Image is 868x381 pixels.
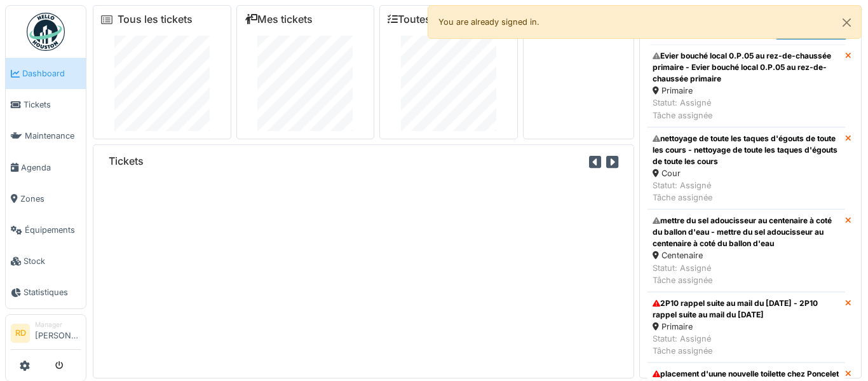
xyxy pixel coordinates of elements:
span: Zones [20,193,81,205]
div: Manager [35,320,81,329]
a: Agenda [6,152,86,183]
div: Statut: Assigné Tâche assignée [653,97,840,121]
li: RD [11,324,30,343]
a: Mes tickets [245,13,313,25]
span: Équipements [25,224,81,236]
a: Tickets [6,89,86,120]
span: Maintenance [25,130,81,142]
a: Toutes les tâches [388,13,482,25]
span: Agenda [21,162,81,174]
span: Dashboard [22,67,81,80]
a: Maintenance [6,120,86,151]
a: 2P10 rappel suite au mail du [DATE] - 2P10 rappel suite au mail du [DATE] Primaire Statut: Assign... [648,292,845,363]
div: Statut: Assigné Tâche assignée [653,179,840,204]
span: Tickets [24,99,81,111]
a: Evier bouché local 0.P.05 au rez-de-chaussée primaire - Evier bouché local 0.P.05 au rez-de-chaus... [648,45,845,127]
div: Centenaire [653,249,840,261]
div: Primaire [653,85,840,97]
span: Statistiques [24,286,81,298]
a: nettoyage de toute les taques d'égouts de toute les cours - nettoyage de toute les taques d'égout... [648,127,845,210]
a: Zones [6,183,86,214]
li: [PERSON_NAME] [35,320,81,347]
div: Statut: Assigné Tâche assignée [653,262,840,286]
a: Stock [6,246,86,277]
a: Dashboard [6,58,86,89]
a: Statistiques [6,277,86,308]
img: Badge_color-CXgf-gQk.svg [27,13,65,51]
div: You are already signed in. [428,5,862,39]
h6: Tickets [109,155,144,167]
div: Statut: Assigné Tâche assignée [653,333,840,357]
div: Evier bouché local 0.P.05 au rez-de-chaussée primaire - Evier bouché local 0.P.05 au rez-de-chaus... [653,50,840,85]
div: nettoyage de toute les taques d'égouts de toute les cours - nettoyage de toute les taques d'égout... [653,133,840,167]
button: Close [832,6,861,39]
a: RD Manager[PERSON_NAME] [11,320,81,350]
a: mettre du sel adoucisseur au centenaire à coté du ballon d'eau - mettre du sel adoucisseur au cen... [648,209,845,292]
div: mettre du sel adoucisseur au centenaire à coté du ballon d'eau - mettre du sel adoucisseur au cen... [653,215,840,249]
a: Tous les tickets [118,13,193,25]
a: Équipements [6,214,86,246]
span: Stock [24,255,81,267]
div: 2P10 rappel suite au mail du [DATE] - 2P10 rappel suite au mail du [DATE] [653,298,840,321]
div: Cour [653,167,840,179]
div: Primaire [653,321,840,333]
